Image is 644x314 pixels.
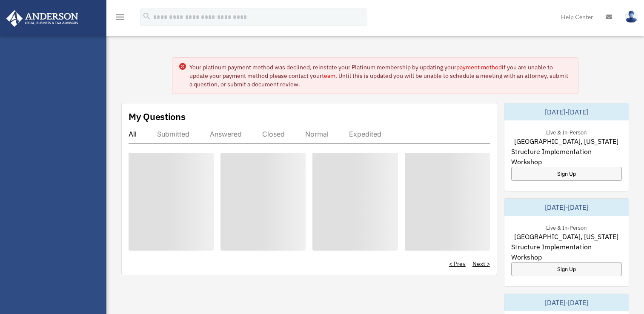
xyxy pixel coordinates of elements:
[539,223,593,231] div: Live & In-Person
[142,11,152,21] i: search
[472,260,490,268] a: Next >
[210,130,242,138] div: Answered
[504,199,629,216] div: [DATE]-[DATE]
[262,130,285,138] div: Closed
[129,110,186,123] div: My Questions
[305,130,329,138] div: Normal
[322,72,335,80] a: team
[511,242,622,262] span: Structure Implementation Workshop
[514,231,618,242] span: [GEOGRAPHIC_DATA], [US_STATE]
[511,146,622,167] span: Structure Implementation Workshop
[349,130,381,138] div: Expedited
[539,127,593,136] div: Live & In-Person
[504,294,629,311] div: [DATE]-[DATE]
[189,63,571,88] div: Your platinum payment method was declined, reinstate your Platinum membership by updating your if...
[625,11,638,23] img: User Pic
[514,136,618,146] span: [GEOGRAPHIC_DATA], [US_STATE]
[4,10,81,27] img: Anderson Advisors Platinum Portal
[449,260,466,268] a: < Prev
[129,130,137,138] div: All
[157,130,189,138] div: Submitted
[456,63,502,71] a: payment method
[504,103,629,120] div: [DATE]-[DATE]
[115,15,125,22] a: menu
[115,12,125,22] i: menu
[511,262,622,276] a: Sign Up
[511,167,622,181] a: Sign Up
